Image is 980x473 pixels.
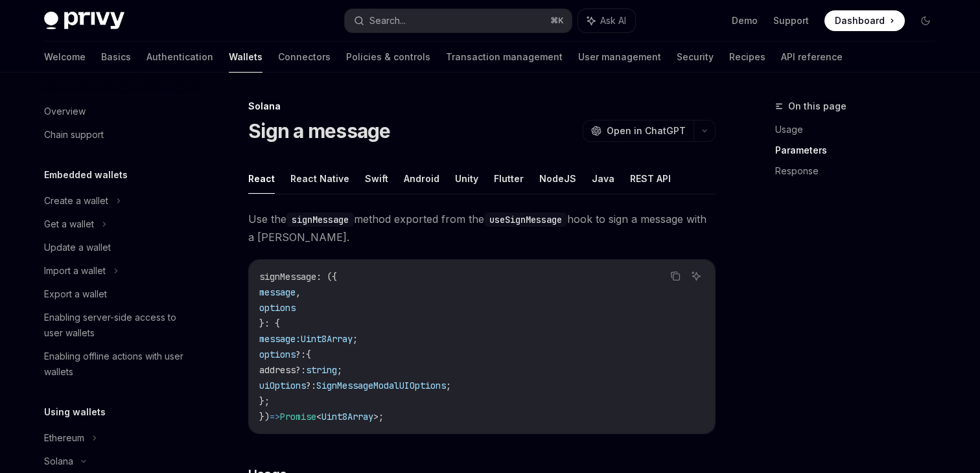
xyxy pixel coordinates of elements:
span: Ask AI [600,14,626,27]
a: Enabling offline actions with user wallets [34,345,200,384]
a: Basics [101,41,131,73]
a: Authentication [146,41,213,73]
span: Uint8Array [321,411,373,422]
button: Unity [455,163,478,194]
button: Android [404,163,439,194]
span: Use the method exported from the hook to sign a message with a [PERSON_NAME]. [248,210,716,246]
span: => [270,411,280,422]
button: Ask AI [578,9,635,32]
span: , [296,286,301,298]
button: Java [592,163,614,194]
span: uiOptions [259,380,306,391]
img: dark logo [44,12,124,30]
button: NodeJS [539,163,576,194]
a: Dashboard [824,10,905,31]
span: < [316,411,321,422]
a: Recipes [729,41,765,73]
a: Policies & controls [346,41,430,73]
div: Create a wallet [44,193,108,209]
a: API reference [781,41,843,73]
span: message [259,286,296,298]
span: ⌘ K [550,16,564,26]
button: Swift [365,163,388,194]
code: useSignMessage [484,213,567,227]
div: Get a wallet [44,216,94,232]
a: User management [578,41,661,73]
span: options [259,302,296,314]
a: Usage [775,119,946,140]
a: Overview [34,100,200,123]
span: }) [259,411,270,422]
a: Update a wallet [34,236,200,259]
span: address? [259,364,301,376]
button: Copy the contents from the code block [667,268,684,284]
span: ?: [306,380,316,391]
button: React [248,163,275,194]
code: signMessage [286,213,354,227]
div: Solana [248,100,716,113]
a: Wallets [229,41,262,73]
h5: Embedded wallets [44,167,128,183]
div: Import a wallet [44,263,106,279]
span: { [306,349,311,360]
span: }: { [259,317,280,329]
div: Export a wallet [44,286,107,302]
a: Export a wallet [34,283,200,306]
a: Demo [732,14,758,27]
a: Chain support [34,123,200,146]
a: Transaction management [446,41,563,73]
span: ; [353,333,358,345]
span: ; [379,411,384,422]
h1: Sign a message [248,119,391,143]
h5: Using wallets [44,404,106,420]
a: Connectors [278,41,331,73]
button: REST API [630,163,671,194]
button: Ask AI [688,268,705,284]
button: Search...⌘K [345,9,572,32]
button: Flutter [494,163,524,194]
span: ; [337,364,342,376]
div: Chain support [44,127,104,143]
a: Parameters [775,140,946,161]
button: Toggle dark mode [915,10,936,31]
a: Support [773,14,809,27]
span: ?: [296,349,306,360]
a: Welcome [44,41,86,73]
span: Open in ChatGPT [607,124,686,137]
span: string [306,364,337,376]
span: signMessage [259,271,316,283]
span: ; [446,380,451,391]
button: Open in ChatGPT [583,120,694,142]
span: options [259,349,296,360]
span: : [301,364,306,376]
span: On this page [788,98,846,114]
a: Response [775,161,946,181]
a: Enabling server-side access to user wallets [34,306,200,345]
a: Security [677,41,714,73]
span: : ({ [316,271,337,283]
div: Solana [44,454,73,469]
span: Uint8Array [301,333,353,345]
div: Update a wallet [44,240,111,255]
span: > [373,411,379,422]
div: Search... [369,13,406,29]
span: Dashboard [835,14,885,27]
span: message: [259,333,301,345]
div: Ethereum [44,430,84,446]
div: Overview [44,104,86,119]
button: React Native [290,163,349,194]
span: Promise [280,411,316,422]
span: }; [259,395,270,407]
span: SignMessageModalUIOptions [316,380,446,391]
div: Enabling offline actions with user wallets [44,349,192,380]
div: Enabling server-side access to user wallets [44,310,192,341]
